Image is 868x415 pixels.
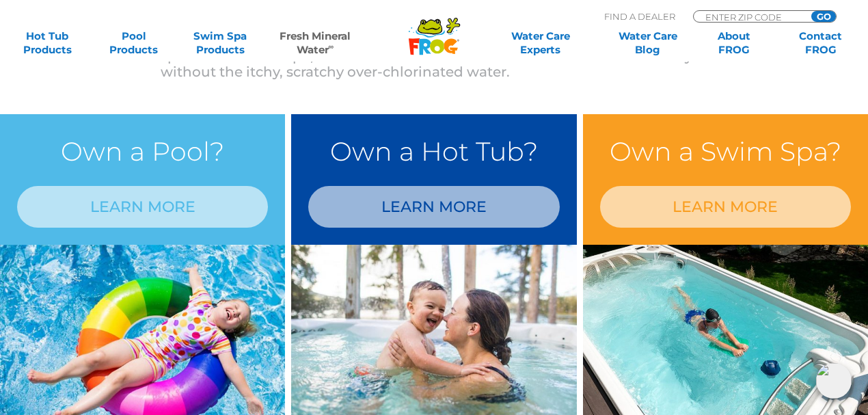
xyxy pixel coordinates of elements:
[17,131,268,172] h3: Own a Pool?
[811,11,836,22] input: GO
[604,10,675,23] p: Find A Dealer
[308,131,559,172] h3: Own a Hot Tub?
[787,29,854,57] a: ContactFROG
[14,29,81,57] a: Hot TubProducts
[600,186,851,228] a: LEARN MORE
[273,29,357,57] a: Fresh MineralWater∞
[308,186,559,228] a: LEARN MORE
[701,29,768,57] a: AboutFROG
[329,42,334,51] sup: ∞
[187,29,254,57] a: Swim SpaProducts
[816,363,852,399] img: openIcon
[600,131,851,172] h3: Own a Swim Spa?
[486,29,595,57] a: Water CareExperts
[614,29,681,57] a: Water CareBlog
[17,186,268,228] a: LEARN MORE
[704,11,796,23] input: Zip Code Form
[100,29,167,57] a: PoolProducts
